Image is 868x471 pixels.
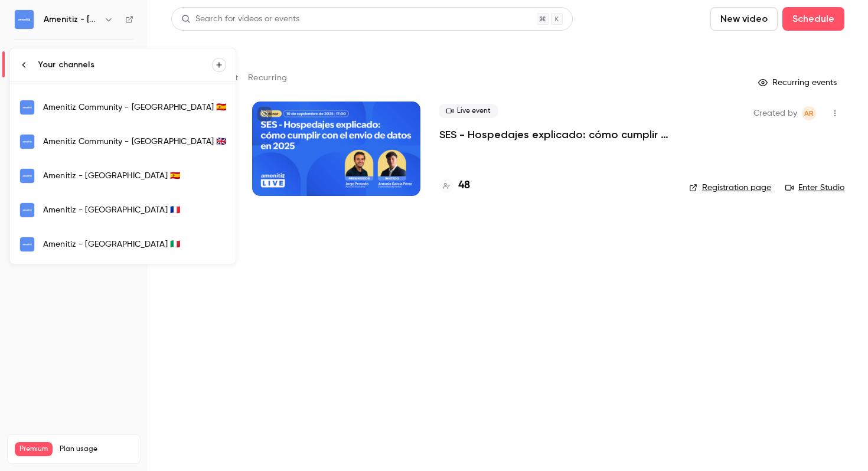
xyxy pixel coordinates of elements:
[20,169,34,183] img: Amenitiz - España 🇪🇸
[43,204,226,216] div: Amenitiz - [GEOGRAPHIC_DATA] 🇫🇷
[20,100,34,115] img: Amenitiz Community - Spain 🇪🇸
[43,170,226,182] div: Amenitiz - [GEOGRAPHIC_DATA] 🇪🇸
[43,102,226,113] div: Amenitiz Community - [GEOGRAPHIC_DATA] 🇪🇸
[20,135,34,149] img: Amenitiz Community - UK 🇬🇧
[20,203,34,217] img: Amenitiz - France 🇫🇷
[43,136,226,148] div: Amenitiz Community - [GEOGRAPHIC_DATA] 🇬🇧
[20,237,34,251] img: Amenitiz - Italia 🇮🇹
[43,238,226,250] div: Amenitiz - [GEOGRAPHIC_DATA] 🇮🇹
[38,59,212,71] div: Your channels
